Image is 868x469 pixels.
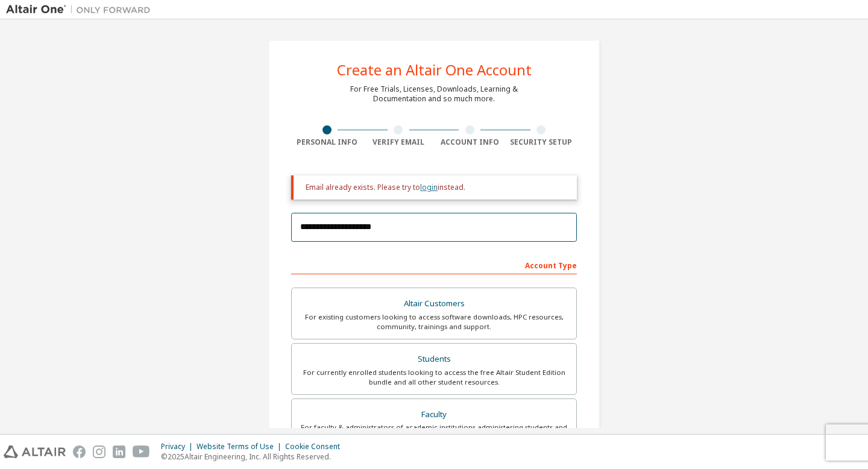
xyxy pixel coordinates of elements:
img: instagram.svg [93,445,105,458]
img: youtube.svg [133,445,150,458]
img: Altair One [6,4,157,16]
img: linkedin.svg [113,445,125,458]
div: Account Info [434,137,506,147]
div: For Free Trials, Licenses, Downloads, Learning & Documentation and so much more. [350,84,518,104]
div: Faculty [299,406,569,423]
div: Personal Info [291,137,363,147]
div: Privacy [161,442,197,452]
div: Verify Email [363,137,435,147]
div: Security Setup [506,137,577,147]
div: Altair Customers [299,295,569,312]
div: Students [299,351,569,368]
div: Account Type [291,255,577,274]
div: For existing customers looking to access software downloads, HPC resources, community, trainings ... [299,312,569,332]
p: © 2025 Altair Engineering, Inc. All Rights Reserved. [161,452,347,462]
a: login [420,182,438,192]
div: Email already exists. Please try to instead. [306,183,567,192]
div: Website Terms of Use [197,442,285,452]
div: For faculty & administrators of academic institutions administering students and accessing softwa... [299,423,569,442]
div: Create an Altair One Account [337,63,532,77]
img: facebook.svg [73,445,86,458]
div: Cookie Consent [285,442,347,452]
img: altair_logo.svg [4,445,66,458]
div: For currently enrolled students looking to access the free Altair Student Edition bundle and all ... [299,368,569,387]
